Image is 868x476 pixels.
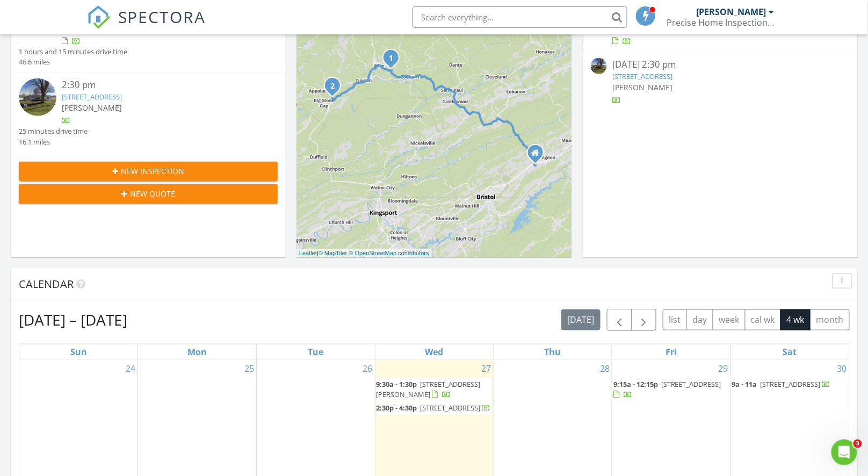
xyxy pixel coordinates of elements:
a: 9:30a - 1:30p [STREET_ADDRESS][PERSON_NAME] [377,379,481,399]
span: 9a - 11a [732,379,757,389]
span: 2:30p - 4:30p [377,403,417,413]
button: [DATE] [561,309,601,330]
button: list [663,309,687,330]
h2: [DATE] – [DATE] [19,309,127,330]
button: 4 wk [780,309,811,330]
a: 2:30p - 4:30p [STREET_ADDRESS] [377,402,493,415]
button: Previous [607,309,632,331]
div: 1 hours and 15 minutes drive time [19,47,127,57]
a: [DATE] 2:30 pm [STREET_ADDRESS] [PERSON_NAME] [591,58,850,106]
button: Next [632,309,657,331]
a: Monday [185,344,209,359]
i: 1 [389,55,393,62]
a: 2:30p - 4:30p [STREET_ADDRESS] [377,403,491,413]
span: [STREET_ADDRESS] [421,403,481,413]
a: Go to August 25, 2025 [242,360,256,377]
div: 2:30 pm [62,78,256,92]
div: 46.6 miles [19,57,127,67]
a: © MapTiler [319,250,348,256]
a: 9:15a - 12:15p [STREET_ADDRESS] [613,378,729,401]
button: week [713,309,746,330]
div: [DATE] 2:30 pm [612,58,828,71]
a: Tuesday [306,344,325,359]
span: [STREET_ADDRESS] [761,379,821,389]
i: 2 [330,83,335,90]
div: 10130 Sportsman Dr, Wise, VA 24293 [391,57,397,64]
span: SPECTORA [118,5,206,28]
a: [STREET_ADDRESS] [62,92,122,102]
a: Saturday [781,344,799,359]
a: Go to August 24, 2025 [124,360,138,377]
button: month [810,309,850,330]
a: Thursday [542,344,563,359]
span: Calendar [19,277,74,291]
a: Go to August 30, 2025 [835,360,849,377]
span: 9:15a - 12:15p [613,379,658,389]
a: Friday [663,344,679,359]
a: © OpenStreetMap contributors [349,250,429,256]
span: 3 [853,439,862,448]
div: 25 minutes drive time [19,126,88,136]
span: New Inspection [121,165,184,177]
a: 2:30 pm [STREET_ADDRESS] [PERSON_NAME] 25 minutes drive time 16.1 miles [19,78,278,147]
button: New Inspection [19,162,278,181]
button: New Quote [19,184,278,204]
a: 9a - 11a [STREET_ADDRESS] [732,379,831,389]
div: | [296,249,432,258]
div: 20153 Avondale Rd. , Abingdon VA 24211 [536,153,542,159]
a: Go to August 26, 2025 [361,360,375,377]
span: [STREET_ADDRESS] [661,379,721,389]
a: Go to August 27, 2025 [479,360,493,377]
div: Precise Home Inspections LLC [667,17,774,28]
a: [STREET_ADDRESS] [612,71,672,81]
a: 9:15a - 12:15p [STREET_ADDRESS] [613,379,721,399]
input: Search everything... [413,6,627,28]
a: 9a - 11a [STREET_ADDRESS] [732,378,848,391]
span: 9:30a - 1:30p [377,379,417,389]
span: [PERSON_NAME] [612,82,672,92]
a: Leaflet [299,250,317,256]
a: 9:30a - 1:30p [STREET_ADDRESS][PERSON_NAME] [377,378,493,401]
button: day [686,309,713,330]
a: Go to August 28, 2025 [598,360,612,377]
span: [PERSON_NAME] [62,103,122,113]
div: 2712 4th Ave E, Big Stone Gap, VA 24219 [332,85,339,92]
button: cal wk [745,309,782,330]
a: SPECTORA [87,15,206,37]
iframe: Intercom live chat [831,439,857,465]
a: Sunday [68,344,89,359]
a: Wednesday [423,344,445,359]
div: 16.1 miles [19,137,88,147]
img: The Best Home Inspection Software - Spectora [87,5,111,29]
img: streetview [591,58,607,74]
img: streetview [19,78,56,116]
span: New Quote [130,188,175,199]
div: [PERSON_NAME] [696,6,766,17]
span: [STREET_ADDRESS][PERSON_NAME] [377,379,481,399]
a: Go to August 29, 2025 [717,360,730,377]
